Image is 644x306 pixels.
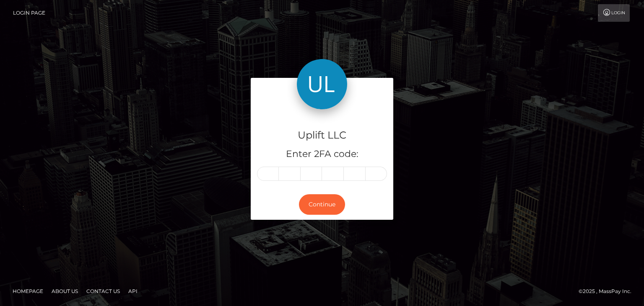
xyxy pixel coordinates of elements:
[299,194,345,215] button: Continue
[13,4,45,22] a: Login Page
[48,285,81,298] a: About Us
[9,285,47,298] a: Homepage
[125,285,141,298] a: API
[257,128,387,143] h4: Uplift LLC
[598,4,630,22] a: Login
[257,148,387,161] h5: Enter 2FA code:
[579,287,638,296] div: © 2025 , MassPay Inc.
[83,285,123,298] a: Contact Us
[297,59,347,109] img: Uplift LLC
